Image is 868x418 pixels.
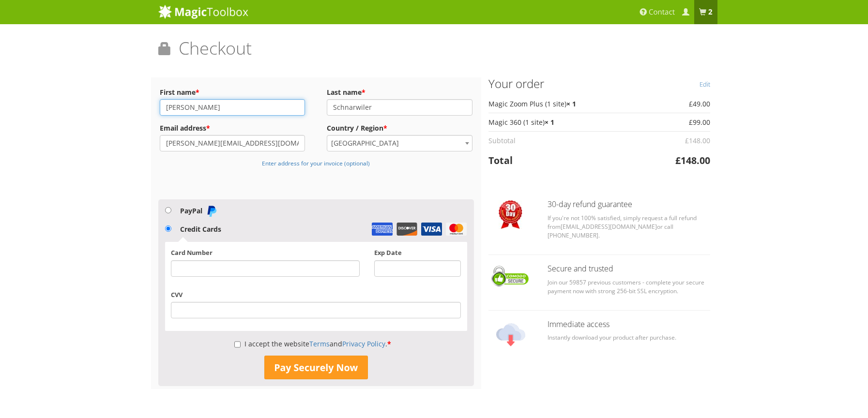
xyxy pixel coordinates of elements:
[234,339,391,348] label: I accept the website and .
[566,99,576,108] strong: × 1
[206,205,217,217] img: PayPal
[309,339,330,348] a: Terms
[700,77,710,91] a: Edit
[160,121,305,135] label: Email address
[262,159,370,167] small: Enter address for your invoice (optional)
[196,88,199,97] abbr: required
[496,320,525,349] img: Checkout
[649,7,675,17] span: Contact
[445,223,467,236] img: MasterCard
[708,7,713,17] b: 2
[387,339,391,348] abbr: required
[264,356,368,380] button: Pay Securely Now
[327,135,472,151] span: Switzerland
[160,86,305,99] label: First name
[545,118,554,127] strong: × 1
[675,154,681,167] span: £
[488,95,643,113] td: Magic Zoom Plus (1 site)
[234,336,241,353] input: I accept the websiteTermsandPrivacy Policy.*
[689,99,710,108] bdi: 49.00
[689,99,693,108] span: £
[180,206,217,215] label: PayPal
[262,158,370,167] a: Enter address for your invoice (optional)
[488,131,643,149] th: Subtotal
[206,123,210,133] abbr: required
[327,135,472,151] span: Country / Region
[362,88,365,97] abbr: required
[371,223,393,236] img: Amex
[488,113,643,131] td: Magic 360 (1 site)
[675,154,710,167] bdi: 148.00
[158,173,474,182] iframe: PayPal Message 1
[499,200,522,229] img: Checkout
[548,278,710,296] p: Join our 59857 previous customers - complete your secure payment now with strong 256-bit SSL encr...
[548,265,710,273] h3: Secure and trusted
[689,118,710,127] bdi: 99.00
[171,248,213,257] label: Card Number
[548,214,710,240] p: If you're not 100% satisfied, simply request a full refund from or call [PHONE_NUMBER].
[689,118,693,127] span: £
[548,320,710,329] h3: Immediate access
[342,339,385,348] a: Privacy Policy
[180,224,221,234] label: Credit Cards
[374,248,402,257] label: Exp Date
[396,223,418,236] img: Discover
[548,200,710,209] h3: 30-day refund guarantee
[158,4,248,19] img: MagicToolbox.com - Image tools for your website
[381,264,455,273] iframe: Secure Credit Card Frame - Expiration Date
[561,223,657,231] a: [EMAIL_ADDRESS][DOMAIN_NAME]
[488,265,533,288] img: Checkout
[177,264,353,273] iframe: Secure Credit Card Frame - Credit Card Number
[327,86,472,99] label: Last name
[488,77,710,90] h3: Your order
[685,136,710,145] bdi: 148.00
[383,123,387,133] abbr: required
[421,223,442,236] img: Visa
[177,305,455,315] iframe: Secure Credit Card Frame - CVV
[548,333,710,342] p: Instantly download your product after purchase.
[488,149,643,171] th: Total
[685,136,689,145] span: £
[171,290,183,299] label: CVV
[327,121,472,135] label: Country / Region
[158,39,710,65] h1: Checkout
